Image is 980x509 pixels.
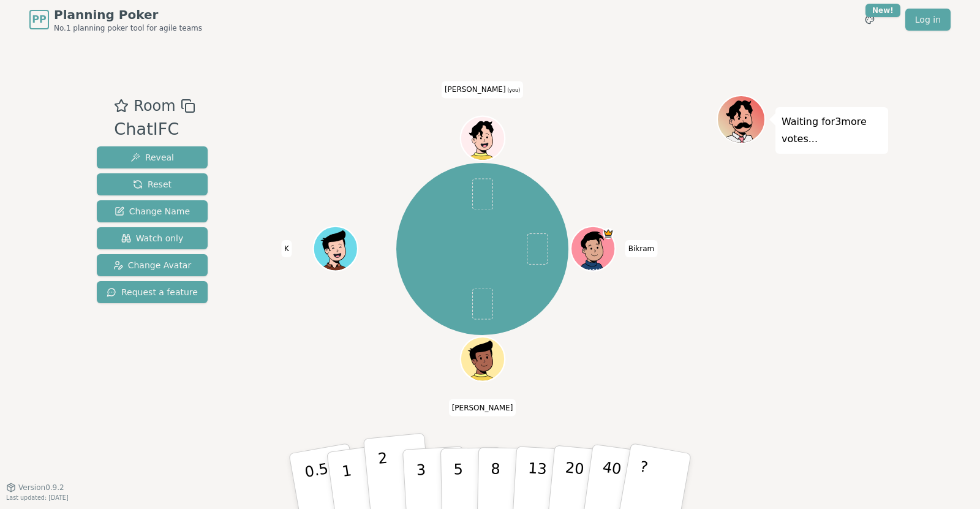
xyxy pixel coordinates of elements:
button: Change Name [97,200,208,222]
span: Last updated: [DATE] [6,494,69,501]
span: Change Name [115,205,190,217]
div: ChatIFC [114,117,195,142]
span: Request a feature [107,286,198,298]
span: Watch only [121,232,184,244]
span: PP [32,12,46,27]
span: No.1 planning poker tool for agile teams [54,23,202,33]
span: Planning Poker [54,6,202,23]
span: Reset [133,178,171,190]
span: Change Avatar [113,259,192,271]
button: Request a feature [97,281,208,303]
span: Click to change your name [442,81,523,98]
span: Click to change your name [449,399,516,417]
span: Click to change your name [281,240,292,257]
span: Bikram is the host [603,228,614,239]
button: Add as favourite [114,95,129,117]
button: Reset [97,173,208,195]
span: Version 0.9.2 [18,483,64,492]
button: Click to change your avatar [462,118,503,159]
span: Click to change your name [625,240,658,257]
span: Reveal [130,151,174,164]
p: Waiting for 3 more votes... [782,113,882,148]
a: PPPlanning PokerNo.1 planning poker tool for agile teams [29,6,202,33]
a: Log in [905,9,951,31]
span: (you) [506,88,521,93]
button: Version0.9.2 [6,483,64,492]
button: Watch only [97,227,208,249]
button: Reveal [97,146,208,168]
span: Room [134,95,175,117]
button: Change Avatar [97,254,208,276]
button: New! [859,9,881,31]
div: New! [865,4,900,17]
